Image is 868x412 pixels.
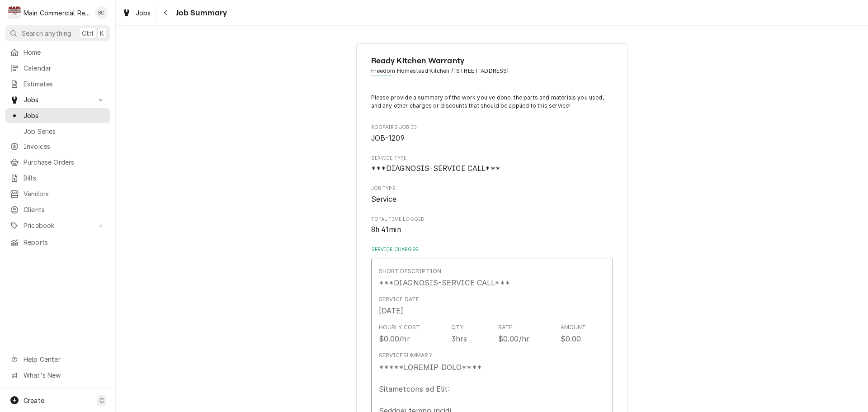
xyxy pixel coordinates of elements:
div: Service Summary [379,351,432,360]
a: Reports [5,235,110,250]
span: What's New [24,370,104,380]
div: M [8,6,21,19]
a: Clients [5,202,110,217]
span: Purchase Orders [24,157,105,167]
div: Roopairs Job ID [371,124,613,143]
span: Service [371,195,397,204]
div: $0.00/hr [379,333,410,344]
span: C [99,396,104,405]
a: Home [5,45,110,60]
span: Roopairs Job ID [371,133,613,144]
span: Jobs [24,95,92,104]
div: Qty. [451,323,465,331]
span: Total Time Logged [371,216,613,223]
div: Main Commercial Refrigeration Service's Avatar [8,6,21,19]
span: Clients [24,205,105,214]
span: Home [24,47,105,57]
span: Help Center [24,355,104,364]
button: Navigate back [159,5,173,20]
span: Name [371,55,613,67]
span: 8h 41min [371,225,401,234]
div: $0.00 [561,333,581,344]
span: Calendar [24,63,105,73]
div: [DATE] [379,305,404,316]
p: Please provide a summary of the work you've done, the parts and materials you used, and any other... [371,94,613,110]
span: Total Time Logged [371,224,613,235]
div: BC [95,6,108,19]
span: Jobs [24,111,105,120]
span: Job Series [24,127,105,136]
span: Job Summary [173,7,227,19]
span: Search anything [22,28,71,38]
div: $0.00/hr [498,333,529,344]
span: Job Type [371,185,613,192]
a: Calendar [5,61,110,76]
div: Service Type [371,155,613,174]
span: Service Type [371,155,613,162]
div: Main Commercial Refrigeration Service [24,8,90,18]
span: Reports [24,237,105,247]
div: Amount [561,323,586,331]
a: Estimates [5,76,110,91]
span: Estimates [24,79,105,89]
div: 3hrs [451,333,467,344]
a: Go to Help Center [5,352,110,367]
div: Short Description [379,267,442,275]
a: Invoices [5,139,110,154]
span: Invoices [24,142,105,151]
span: JOB-1209 [371,134,405,142]
span: Roopairs Job ID [371,124,613,131]
span: Create [24,397,44,404]
a: Go to Pricebook [5,218,110,233]
span: K [100,28,104,38]
a: Jobs [5,108,110,123]
label: Service Charges [371,246,613,253]
a: Bills [5,170,110,185]
span: Vendors [24,189,105,199]
button: Search anythingCtrlK [5,25,110,41]
span: Service Type [371,163,613,174]
div: Total Time Logged [371,216,613,235]
a: Purchase Orders [5,155,110,170]
div: Client Information [371,55,613,82]
span: Bills [24,173,105,183]
a: Jobs [118,5,155,20]
span: Jobs [136,8,151,18]
div: Rate [498,323,513,331]
div: Hourly Cost [379,323,420,331]
a: Job Series [5,124,110,139]
span: Pricebook [24,221,92,230]
a: Go to Jobs [5,92,110,107]
div: Service Date [379,295,420,303]
span: Ctrl [82,28,94,38]
a: Vendors [5,186,110,201]
div: Bookkeeper Main Commercial's Avatar [95,6,108,19]
a: Go to What's New [5,368,110,383]
div: Job Type [371,185,613,204]
span: Job Type [371,194,613,205]
span: Address [371,67,613,75]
